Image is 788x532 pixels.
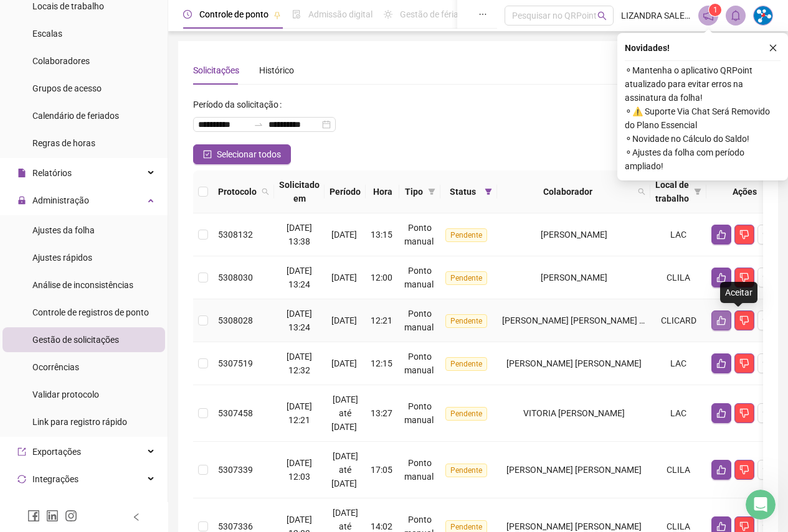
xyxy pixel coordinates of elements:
[17,447,26,456] span: export
[506,358,642,368] span: [PERSON_NAME] [PERSON_NAME]
[730,10,741,21] span: bell
[711,185,777,198] div: Ações
[287,266,312,289] span: [DATE] 13:24
[739,273,749,282] span: dislike
[218,358,253,368] span: 5307519
[32,1,104,11] span: Locais de trabalho
[404,266,434,289] span: Ponto manual
[292,10,301,19] span: file-done
[308,9,373,19] span: Admissão digital
[273,11,281,19] span: pushpin
[720,282,757,303] div: Aceitar
[716,273,726,282] span: like
[218,185,257,198] span: Protocolo
[716,408,726,418] span: like
[502,315,706,325] span: [PERSON_NAME] [PERSON_NAME] [PERSON_NAME]
[445,271,487,285] span: Pendente
[655,178,689,205] span: Local de trabalho
[287,401,312,425] span: [DATE] 12:21
[32,225,95,235] span: Ajustes da folha
[371,465,392,475] span: 17:05
[709,4,721,16] sup: 1
[218,230,253,240] span: 5308132
[625,105,781,132] span: ⚬ ⚠️ Suporte Via Chat Será Removido do Plano Essencial
[32,447,81,457] span: Exportações
[17,475,26,483] span: sync
[635,182,648,201] span: search
[762,273,772,282] span: search
[625,41,670,55] span: Novidades !
[132,513,141,521] span: left
[32,390,99,399] span: Validar protocolo
[218,521,253,531] span: 5307336
[331,273,357,282] span: [DATE]
[193,95,287,114] label: Período da solicitação
[694,188,701,195] span: filter
[32,138,95,148] span: Regras de horas
[762,315,772,325] span: search
[218,273,253,282] span: 5308030
[287,458,312,482] span: [DATE] 12:03
[404,458,434,482] span: Ponto manual
[445,314,487,328] span: Pendente
[716,315,726,325] span: like
[703,10,714,21] span: notification
[287,352,312,375] span: [DATE] 12:32
[32,195,89,205] span: Administração
[621,9,691,22] span: LIZANDRA SALES AZI - GRUPO LA
[404,185,423,198] span: Tipo
[384,10,392,19] span: sun
[746,490,776,520] iframe: Intercom live chat
[287,309,312,332] span: [DATE] 13:24
[32,474,78,484] span: Integrações
[716,521,726,531] span: like
[541,273,607,282] span: [PERSON_NAME]
[183,10,192,19] span: clock-circle
[32,335,119,345] span: Gestão de solicitações
[193,63,239,77] div: Solicitações
[371,408,392,418] span: 13:27
[32,56,90,66] span: Colaboradores
[597,11,607,21] span: search
[259,63,294,77] div: Histórico
[254,119,263,129] span: to
[274,170,325,213] th: Solicitado em
[762,358,772,368] span: search
[217,147,281,161] span: Selecionar todos
[366,170,399,213] th: Hora
[371,521,392,531] span: 14:02
[523,408,625,418] span: VITORIA [PERSON_NAME]
[506,521,642,531] span: [PERSON_NAME] [PERSON_NAME]
[625,132,781,146] span: ⚬ Novidade no Cálculo do Saldo!
[716,358,726,368] span: like
[425,182,438,201] span: filter
[371,230,392,240] span: 13:15
[331,315,357,325] span: [DATE]
[17,169,26,177] span: file
[32,362,79,372] span: Ocorrências
[650,213,706,256] td: LAC
[254,119,263,129] span: swap-right
[716,230,726,240] span: like
[502,185,633,198] span: Colaborador
[428,188,435,195] span: filter
[691,175,704,208] span: filter
[739,521,749,531] span: dislike
[287,223,312,246] span: [DATE] 13:38
[754,6,772,25] img: 51907
[331,451,358,488] span: [DATE] até [DATE]
[404,401,434,425] span: Ponto manual
[218,408,253,418] span: 5307458
[625,146,781,173] span: ⚬ Ajustes da folha com período ampliado!
[262,188,269,195] span: search
[65,510,77,522] span: instagram
[769,44,777,52] span: close
[325,170,366,213] th: Período
[203,150,212,159] span: check-square
[739,408,749,418] span: dislike
[762,465,772,475] span: search
[650,442,706,498] td: CLILA
[32,168,72,178] span: Relatórios
[739,358,749,368] span: dislike
[32,83,102,93] span: Grupos de acesso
